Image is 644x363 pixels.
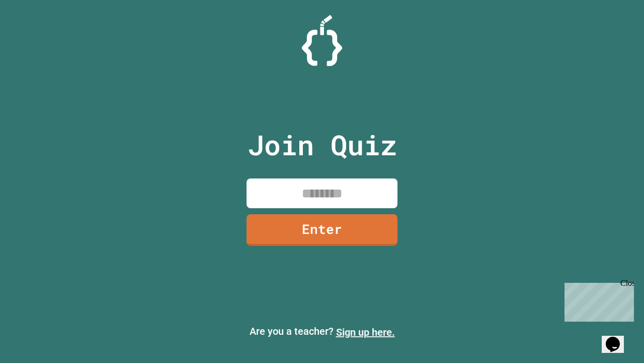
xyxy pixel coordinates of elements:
a: Sign up here. [336,326,395,338]
a: Enter [247,214,397,246]
div: Chat with us now!Close [4,4,69,64]
iframe: chat widget [602,323,634,353]
img: Logo.svg [302,15,342,66]
iframe: chat widget [560,279,634,322]
p: Are you a teacher? [8,324,636,340]
p: Join Quiz [248,124,397,166]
